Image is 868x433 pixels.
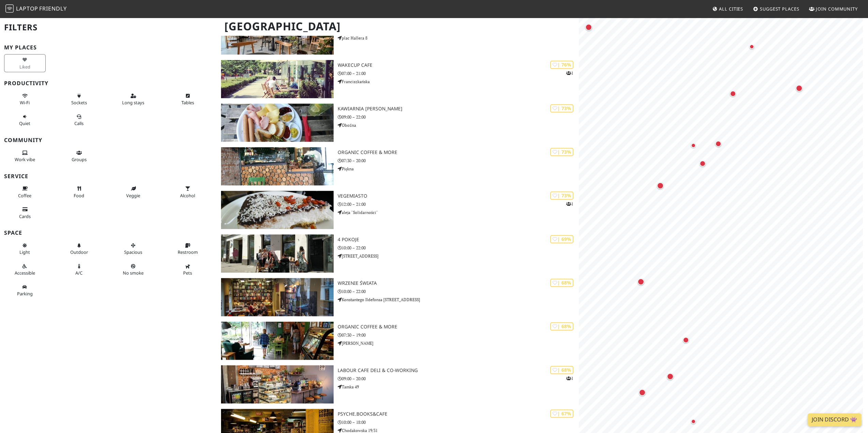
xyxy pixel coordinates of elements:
[550,104,573,112] div: | 73%
[19,213,31,219] span: Credit cards
[221,322,333,360] img: Organic Coffee & more
[550,148,573,156] div: | 73%
[113,240,154,258] button: Spacious
[338,78,579,85] p: Franciszkańska
[550,322,573,330] div: | 68%
[4,17,213,38] h2: Filters
[338,122,579,128] p: Oboźna
[729,89,737,98] div: Map marker
[4,111,46,129] button: Quiet
[124,249,142,255] span: Spacious
[167,90,208,108] button: Tables
[217,147,578,185] a: Organic Coffee & more | 73% Organic Coffee & more 07:30 – 20:00 Piękna
[338,419,579,426] p: 10:00 – 18:00
[338,384,579,390] p: Tamka 49
[338,193,579,199] h3: Vegemiasto
[338,245,579,251] p: 10:00 – 22:00
[338,411,579,417] h3: Psyche.Books&Cafe
[338,157,579,164] p: 07:30 – 20:00
[70,249,88,255] span: Outdoor area
[566,375,573,382] p: 1
[58,261,100,279] button: A/C
[698,159,707,168] div: Map marker
[338,340,579,346] p: [PERSON_NAME]
[221,278,333,316] img: Wrzenie Świata
[75,270,83,276] span: Air conditioned
[4,281,46,299] button: Parking
[338,332,579,338] p: 07:30 – 19:00
[681,336,690,344] div: Map marker
[338,106,579,112] h3: Kawiarnia [PERSON_NAME]
[338,209,579,216] p: aleja "Solidarności"
[16,5,38,12] span: Laptop
[74,120,84,126] span: Video/audio calls
[177,249,197,255] span: Restroom
[338,237,579,243] h3: 4 Pokoje
[550,279,573,287] div: | 68%
[217,278,578,316] a: Wrzenie Świata | 68% Wrzenie Świata 10:00 – 22:00 Konstantego Ildefonsa [STREET_ADDRESS]
[221,191,333,229] img: Vegemiasto
[221,147,333,185] img: Organic Coffee & more
[4,44,213,51] h3: My Places
[566,201,573,207] p: 1
[19,249,30,255] span: Natural light
[794,83,804,93] div: Map marker
[15,270,35,276] span: Accessible
[126,192,140,199] span: Veggie
[4,173,213,180] h3: Service
[338,201,579,207] p: 12:00 – 21:00
[167,183,208,201] button: Alcohol
[806,3,860,15] a: Join Community
[656,181,665,190] div: Map marker
[338,166,579,172] p: Piękna
[689,141,697,150] div: Map marker
[180,192,195,199] span: Alcohol
[72,156,87,163] span: Group tables
[338,375,579,382] p: 09:00 – 20:00
[18,192,31,199] span: Coffee
[709,3,746,15] a: All Cities
[167,261,208,279] button: Pets
[58,147,100,165] button: Groups
[748,43,756,51] div: Map marker
[4,137,213,143] h3: Community
[217,234,578,273] a: 4 Pokoje | 69% 4 Pokoje 10:00 – 22:00 [STREET_ADDRESS]
[39,5,67,12] span: Friendly
[221,60,333,98] img: WakeCup Cafe
[20,99,30,106] span: Stable Wi-Fi
[550,191,573,199] div: | 73%
[338,324,579,330] h3: Organic Coffee & more
[221,234,333,273] img: 4 Pokoje
[338,62,579,68] h3: WakeCup Cafe
[71,99,87,106] span: Power sockets
[637,388,647,397] div: Map marker
[221,104,333,142] img: Kawiarnia Kafka
[122,99,144,106] span: Long stays
[58,240,100,258] button: Outdoor
[338,114,579,120] p: 09:00 – 22:00
[217,322,578,360] a: Organic Coffee & more | 68% Organic Coffee & more 07:30 – 19:00 [PERSON_NAME]
[5,4,14,13] img: LaptopFriendly
[338,288,579,295] p: 10:00 – 22:00
[584,22,593,32] div: Map marker
[167,240,208,258] button: Restroom
[4,183,46,201] button: Coffee
[219,17,577,36] h1: [GEOGRAPHIC_DATA]
[4,230,213,236] h3: Space
[750,3,802,15] a: Suggest Places
[338,70,579,77] p: 07:00 – 21:00
[4,80,213,87] h3: Productivity
[217,365,578,403] a: Labour Cafe Deli & Co-working | 68% 1 Labour Cafe Deli & Co-working 09:00 – 20:00 Tamka 49
[4,147,46,165] button: Work vibe
[550,61,573,68] div: | 76%
[689,417,697,426] div: Map marker
[338,280,579,286] h3: Wrzenie Świata
[74,192,84,199] span: Food
[636,277,646,287] div: Map marker
[665,372,675,381] div: Map marker
[550,366,573,374] div: | 68%
[113,90,154,108] button: Long stays
[221,365,333,403] img: Labour Cafe Deli & Co-working
[217,191,578,229] a: Vegemiasto | 73% 1 Vegemiasto 12:00 – 21:00 aleja "Solidarności"
[4,204,46,222] button: Cards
